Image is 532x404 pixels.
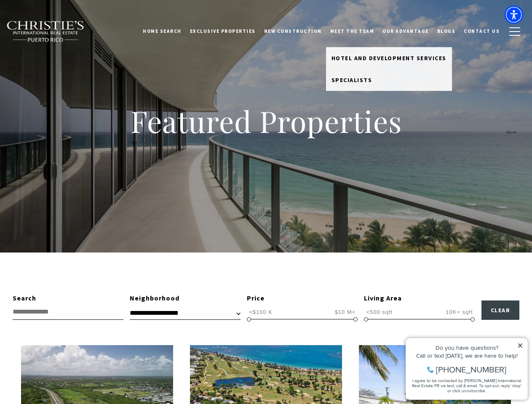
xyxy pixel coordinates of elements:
[35,40,105,48] span: [PHONE_NUMBER]
[433,21,460,42] a: Blogs
[9,19,122,25] div: Do you have questions?
[378,21,433,42] a: Our Advantage
[331,54,446,62] span: Hotel and Development Services
[11,52,120,68] span: I agree to be contacted by [PERSON_NAME] International Real Estate PR via text, call & email. To ...
[331,76,372,84] span: Specialists
[260,21,326,42] a: New Construction
[364,308,395,316] span: <500 sqft
[130,293,241,304] div: Neighborhood
[382,28,429,34] span: Our Advantage
[444,308,475,316] span: 10K+ sqft
[464,28,500,34] span: Contact Us
[326,69,452,91] a: Specialists
[364,293,475,304] div: Living Area
[6,21,85,43] img: Christie's International Real Estate black text logo
[481,300,520,320] button: Clear
[326,21,379,42] a: Meet the Team
[264,28,322,34] span: New Construction
[190,28,256,34] span: Exclusive Properties
[437,28,456,34] span: Blogs
[9,27,122,33] div: Call or text [DATE], we are here to help!
[333,308,358,316] span: $10 M+
[247,293,358,304] div: Price
[186,21,260,42] a: Exclusive Properties
[326,47,452,69] a: Hotel and Development Services
[13,293,123,304] div: Search
[77,103,456,140] h1: Featured Properties
[139,21,186,42] a: Home Search
[247,308,275,316] span: <$100 K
